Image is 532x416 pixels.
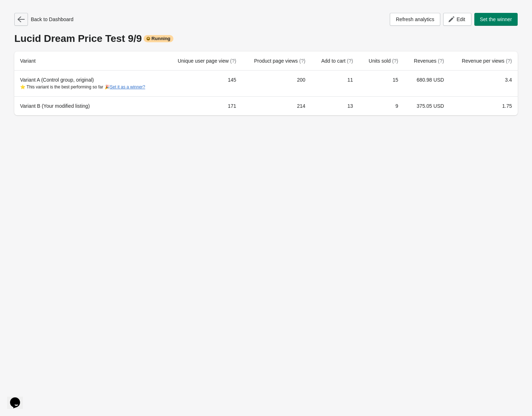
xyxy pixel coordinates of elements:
td: 9 [359,96,404,115]
td: 375.05 USD [404,96,450,115]
td: 200 [242,71,311,96]
span: (?) [230,58,236,64]
span: (?) [438,58,444,64]
span: Set the winner [480,16,512,22]
div: Running [144,35,173,42]
span: (?) [299,58,305,64]
span: Refresh analytics [396,16,434,22]
td: 15 [359,71,404,96]
div: Variant B (Your modified listing) [20,102,159,110]
span: Add to cart [321,58,353,64]
button: Set the winner [474,13,518,26]
span: Revenues [414,58,444,64]
td: 11 [311,71,359,96]
span: Units sold [369,58,398,64]
span: Unique user page view [178,58,236,64]
span: Revenue per views [462,58,512,64]
span: (?) [347,58,353,64]
td: 171 [165,96,242,115]
span: Edit [456,16,465,22]
button: Set it as a winner? [110,84,145,90]
td: 680.98 USD [404,71,450,96]
span: Product page views [254,58,305,64]
div: Variant A (Control group, original) [20,76,159,91]
td: 3.4 [450,71,518,96]
td: 214 [242,96,311,115]
div: ⭐ This variant is the best performing so far 🎉 [20,83,159,91]
div: Lucid Dream Price Test 9/9 [14,33,518,44]
td: 145 [165,71,242,96]
span: (?) [392,58,398,64]
button: Refresh analytics [390,13,440,26]
span: (?) [506,58,512,64]
div: Back to Dashboard [14,13,73,26]
th: Variant [14,52,165,71]
td: 1.75 [450,96,518,115]
iframe: chat widget [7,387,30,409]
button: Edit [443,13,471,26]
td: 13 [311,96,359,115]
